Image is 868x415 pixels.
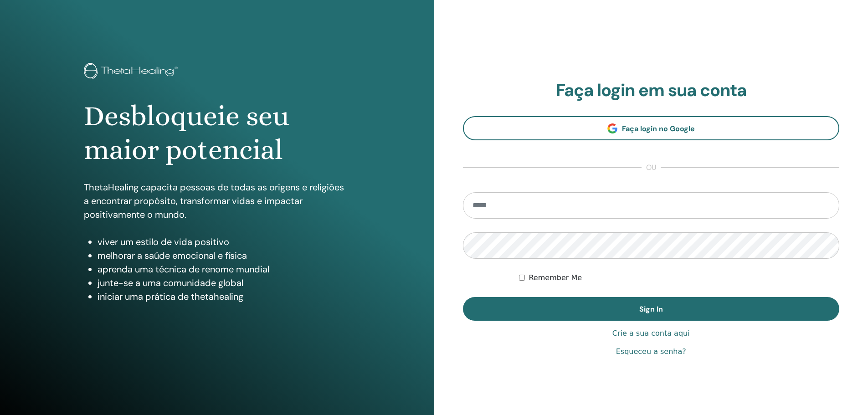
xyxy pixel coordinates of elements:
[98,276,350,290] li: junte-se a uma comunidade global
[463,116,840,140] a: Faça login no Google
[98,235,350,249] li: viver um estilo de vida positivo
[84,180,350,221] p: ThetaHealing capacita pessoas de todas as origens e religiões a encontrar propósito, transformar ...
[519,272,839,283] div: Keep me authenticated indefinitely or until I manually logout
[616,346,686,357] a: Esqueceu a senha?
[639,304,663,314] span: Sign In
[98,249,350,262] li: melhorar a saúde emocional e física
[612,328,690,339] a: Crie a sua conta aqui
[642,162,661,173] span: ou
[622,124,695,133] span: Faça login no Google
[98,290,350,303] li: iniciar uma prática de thetahealing
[529,272,582,283] label: Remember Me
[463,297,840,321] button: Sign In
[98,262,350,276] li: aprenda uma técnica de renome mundial
[463,80,840,101] h2: Faça login em sua conta
[84,99,350,167] h1: Desbloqueie seu maior potencial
